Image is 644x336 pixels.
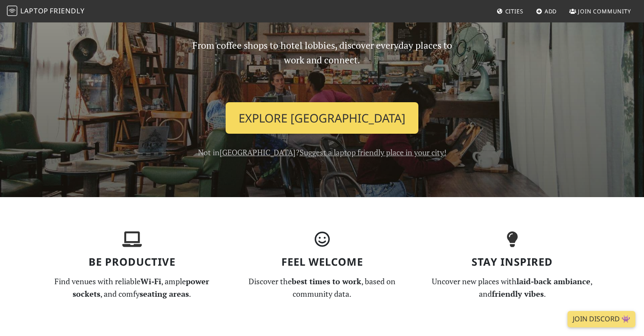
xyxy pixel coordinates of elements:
[198,147,446,157] span: Not in ?
[42,275,222,300] p: Find venues with reliable , ample , and comfy .
[422,275,602,300] p: Uncover new places with , and .
[493,3,527,19] a: Cities
[566,3,634,19] a: Join Community
[422,256,602,268] h3: Stay Inspired
[545,7,557,15] span: Add
[516,276,590,286] strong: laid-back ambiance
[42,256,222,268] h3: Be Productive
[492,289,544,299] strong: friendly vibes
[7,6,17,16] img: LaptopFriendly
[300,147,446,157] a: Suggest a laptop friendly place in your city!
[50,6,84,16] span: Friendly
[73,276,209,299] strong: power sockets
[578,7,631,15] span: Join Community
[7,4,85,19] a: LaptopFriendly LaptopFriendly
[140,289,189,299] strong: seating areas
[220,147,296,157] a: [GEOGRAPHIC_DATA]
[185,38,459,95] p: From coffee shops to hotel lobbies, discover everyday places to work and connect.
[505,7,523,15] span: Cities
[532,3,561,19] a: Add
[226,102,418,134] a: Explore [GEOGRAPHIC_DATA]
[232,275,412,300] p: Discover the , based on community data.
[232,256,412,268] h3: Feel Welcome
[292,276,361,286] strong: best times to work
[20,6,48,16] span: Laptop
[140,276,161,286] strong: Wi-Fi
